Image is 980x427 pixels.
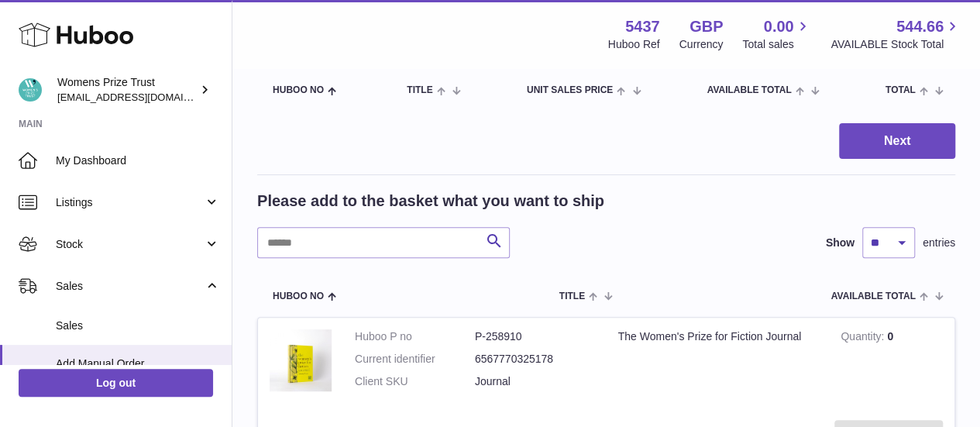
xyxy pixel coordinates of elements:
span: 544.66 [896,16,944,37]
strong: Quantity [841,330,887,346]
span: My Dashboard [56,153,220,168]
a: Log out [19,369,213,397]
dt: Huboo P no [355,329,475,344]
h2: Please add to the basket what you want to ship [257,191,604,212]
strong: GBP [689,16,723,37]
span: Stock [56,237,204,252]
dd: P-258910 [475,329,595,344]
a: 544.66 AVAILABLE Stock Total [830,16,961,52]
img: The Women's Prize for Fiction Journal [270,329,332,391]
span: Sales [56,279,204,294]
span: entries [923,236,955,250]
span: Title [559,291,585,301]
td: The Women's Prize for Fiction Journal [607,318,830,408]
span: Sales [56,319,220,333]
label: Show [826,236,854,250]
img: info@womensprizeforfiction.co.uk [19,78,42,102]
span: 0.00 [764,16,794,37]
span: AVAILABLE Total [831,291,916,301]
span: Total sales [742,37,811,52]
span: Huboo no [273,85,324,95]
div: Currency [679,37,724,52]
span: AVAILABLE Stock Total [830,37,961,52]
div: Womens Prize Trust [57,75,197,105]
span: Unit Sales Price [527,85,613,95]
button: Next [839,123,955,160]
span: Huboo no [273,291,324,301]
span: Title [407,85,432,95]
dd: 6567770325178 [475,352,595,367]
dt: Client SKU [355,374,475,389]
div: Huboo Ref [608,37,660,52]
span: AVAILABLE Total [707,85,791,95]
span: Total [885,85,916,95]
span: [EMAIL_ADDRESS][DOMAIN_NAME] [57,91,228,103]
strong: 5437 [625,16,660,37]
span: Listings [56,195,204,210]
dd: Journal [475,374,595,389]
td: 0 [829,318,954,408]
dt: Current identifier [355,352,475,367]
span: Add Manual Order [56,356,220,371]
a: 0.00 Total sales [742,16,811,52]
